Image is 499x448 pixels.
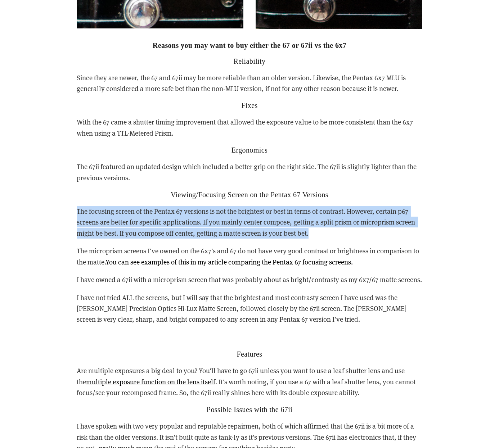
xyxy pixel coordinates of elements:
[77,57,422,65] h2: Reliability
[77,274,422,285] p: I have owned a 67ii with a microprism screen that was probably about as bright/contrasty as my 6x...
[77,146,422,154] h2: Ergonomics
[77,365,422,398] p: Are multiple exposures a big deal to you? You'll have to go 67ii unless you want to use a leaf sh...
[77,117,422,139] p: With the 67 came a shutter timing improvement that allowed the exposure value to be more consiste...
[77,101,422,110] h2: Fixes
[86,377,215,386] a: multiple exposure function on the lens itself
[153,41,346,49] strong: Reasons you may want to buy either the 67 or 67ii vs the 6x7
[77,190,422,199] h2: Viewing/Focusing Screen on the Pentax 67 Versions
[105,257,353,266] a: You can see examples of this in my article comparing the Pentax 67 focusing screens.
[77,206,422,239] p: The focusing screen of the Pentax 67 versions is not the brightest or best in terms of contrast. ...
[77,350,422,358] h2: Features
[77,161,422,183] p: The 67ii featured an updated design which included a better grip on the right side. The 67ii is s...
[77,405,422,414] h2: Possible Issues with the 67ii
[77,292,422,325] p: I have not tried ALL the screens, but I will say that the brightest and most contrasty screen I h...
[77,245,422,267] p: The microprism screens I've owned on the 6x7's and 67 do not have very good contrast or brightnes...
[77,72,422,94] p: Since they are newer, the 67 and 67ii may be more reliable than an older version. Likewise, the P...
